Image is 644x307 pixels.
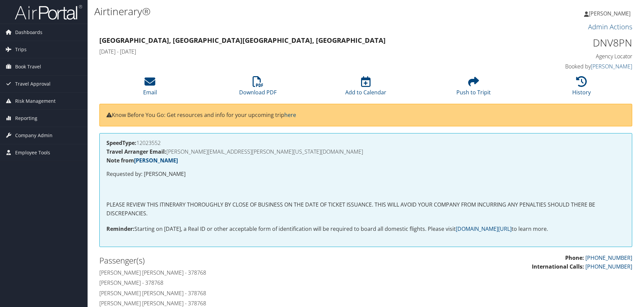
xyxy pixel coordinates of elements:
[584,3,637,24] a: [PERSON_NAME]
[15,127,53,144] span: Company Admin
[345,80,386,96] a: Add to Calendar
[106,140,625,146] h4: 12023552
[15,41,27,58] span: Trips
[99,255,361,266] h2: Passenger(s)
[106,170,625,179] p: Requested by: [PERSON_NAME]
[99,300,361,307] h4: [PERSON_NAME] [PERSON_NAME] - 378768
[507,63,632,70] h4: Booked by
[507,53,632,60] h4: Agency Locator
[456,80,491,96] a: Push to Tripit
[106,201,625,218] p: PLEASE REVIEW THIS ITINERARY THOROUGHLY BY CLOSE OF BUSINESS ON THE DATE OF TICKET ISSUANCE. THIS...
[565,254,584,262] strong: Phone:
[507,36,632,50] h1: DNV8PN
[106,225,625,234] p: Starting on [DATE], a Real ID or other acceptable form of identification will be required to boar...
[106,149,625,154] h4: [PERSON_NAME][EMAIL_ADDRESS][PERSON_NAME][US_STATE][DOMAIN_NAME]
[591,63,632,70] a: [PERSON_NAME]
[589,10,631,17] span: [PERSON_NAME]
[15,58,41,75] span: Book Travel
[15,110,37,127] span: Reporting
[284,111,296,119] a: here
[588,22,632,31] a: Admin Actions
[15,93,56,110] span: Risk Management
[99,36,386,45] strong: [GEOGRAPHIC_DATA], [GEOGRAPHIC_DATA] [GEOGRAPHIC_DATA], [GEOGRAPHIC_DATA]
[134,157,178,164] a: [PERSON_NAME]
[99,269,361,276] h4: [PERSON_NAME] [PERSON_NAME] - 378768
[15,144,50,161] span: Employee Tools
[585,254,632,262] a: [PHONE_NUMBER]
[239,80,277,96] a: Download PDF
[99,48,496,55] h4: [DATE] - [DATE]
[106,139,136,147] strong: SpeedType:
[99,279,361,286] h4: [PERSON_NAME] - 378768
[572,80,591,96] a: History
[94,4,456,19] h1: Airtinerary®
[15,4,82,20] img: airportal-logo.png
[99,289,361,297] h4: [PERSON_NAME] [PERSON_NAME] - 378768
[532,263,584,270] strong: International Calls:
[15,75,51,92] span: Travel Approval
[106,225,134,233] strong: Reminder:
[456,225,512,233] a: [DOMAIN_NAME][URL]
[106,111,625,120] p: Know Before You Go: Get resources and info for your upcoming trip
[106,157,178,164] strong: Note from
[15,24,42,41] span: Dashboards
[585,263,632,270] a: [PHONE_NUMBER]
[106,148,166,155] strong: Travel Arranger Email:
[143,80,157,96] a: Email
